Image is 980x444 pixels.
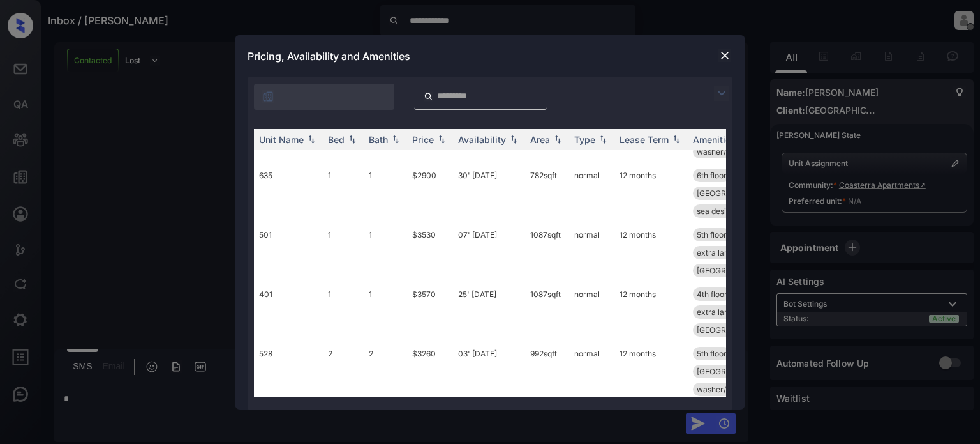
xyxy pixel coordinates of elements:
[574,134,595,145] div: Type
[389,135,402,144] img: sorting
[525,282,569,342] td: 1087 sqft
[453,282,525,342] td: 25' [DATE]
[323,223,364,282] td: 1
[697,171,727,180] span: 6th floor
[346,135,359,144] img: sorting
[407,223,453,282] td: $3530
[569,164,614,223] td: normal
[525,223,569,282] td: 1087 sqft
[453,223,525,282] td: 07' [DATE]
[364,282,407,342] td: 1
[697,289,727,299] span: 4th floor
[259,134,304,145] div: Unit Name
[614,282,688,342] td: 12 months
[569,223,614,282] td: normal
[254,164,323,223] td: 635
[551,135,564,144] img: sorting
[697,147,746,157] span: washer/dryer
[453,164,525,223] td: 30' [DATE]
[435,135,448,144] img: sorting
[569,282,614,342] td: normal
[697,230,727,240] span: 5th floor
[714,86,729,101] img: icon-zuma
[525,342,569,401] td: 992 sqft
[697,367,775,376] span: [GEOGRAPHIC_DATA]
[507,135,520,144] img: sorting
[305,135,318,144] img: sorting
[620,134,669,145] div: Lease Term
[597,135,609,144] img: sorting
[235,35,745,77] div: Pricing, Availability and Amenities
[254,342,323,401] td: 528
[458,134,506,145] div: Availability
[530,134,550,145] div: Area
[364,164,407,223] td: 1
[453,342,525,401] td: 03' [DATE]
[323,164,364,223] td: 1
[369,134,388,145] div: Bath
[697,248,755,257] span: extra large clo...
[407,342,453,401] td: $3260
[424,91,433,102] img: icon-zuma
[697,385,746,394] span: washer/dryer
[697,349,727,358] span: 5th floor
[262,90,274,103] img: icon-zuma
[525,164,569,223] td: 782 sqft
[697,266,775,275] span: [GEOGRAPHIC_DATA]
[412,134,434,145] div: Price
[697,188,775,198] span: [GEOGRAPHIC_DATA]
[697,206,761,216] span: sea design pack...
[407,164,453,223] td: $2900
[718,49,731,62] img: close
[569,342,614,401] td: normal
[254,223,323,282] td: 501
[364,342,407,401] td: 2
[328,134,345,145] div: Bed
[323,282,364,342] td: 1
[323,342,364,401] td: 2
[670,135,683,144] img: sorting
[697,325,775,335] span: [GEOGRAPHIC_DATA]
[407,282,453,342] td: $3570
[254,282,323,342] td: 401
[614,223,688,282] td: 12 months
[697,307,755,317] span: extra large clo...
[614,342,688,401] td: 12 months
[364,223,407,282] td: 1
[614,164,688,223] td: 12 months
[693,134,736,145] div: Amenities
